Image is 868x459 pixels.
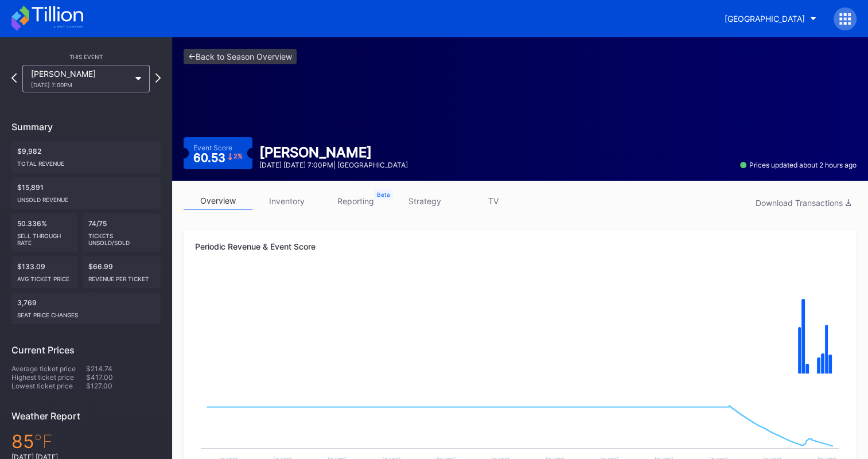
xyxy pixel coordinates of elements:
div: Prices updated about 2 hours ago [740,161,857,169]
a: reporting [321,192,390,210]
div: Average ticket price [11,364,86,373]
div: $66.99 [83,256,161,288]
div: seat price changes [17,307,155,318]
div: $127.00 [86,382,161,390]
div: [GEOGRAPHIC_DATA] [725,14,805,24]
div: Periodic Revenue & Event Score [195,242,845,251]
div: 60.53 [193,152,243,164]
a: inventory [252,192,321,210]
div: Current Prices [11,344,161,356]
div: $133.09 [11,256,78,288]
div: [PERSON_NAME] [259,144,408,161]
div: 85 [11,430,161,453]
div: Tickets Unsold/Sold [88,228,155,246]
div: Lowest ticket price [11,382,86,390]
a: <-Back to Season Overview [184,49,297,64]
div: 74/75 [83,213,161,252]
div: $214.74 [86,364,161,373]
div: 50.336% [11,213,78,252]
a: TV [459,192,528,210]
div: 2 % [233,153,243,160]
div: Sell Through Rate [17,228,72,246]
div: This Event [11,53,161,60]
div: $9,982 [11,141,161,173]
div: [DATE] [DATE] 7:00PM | [GEOGRAPHIC_DATA] [259,161,408,169]
div: Unsold Revenue [17,192,155,203]
div: $417.00 [86,373,161,382]
div: Weather Report [11,410,161,422]
div: $15,891 [11,177,161,209]
div: Avg ticket price [17,271,72,282]
div: Summary [11,121,161,133]
a: strategy [390,192,459,210]
div: Download Transactions [756,198,851,208]
div: [PERSON_NAME] [31,69,130,88]
span: ℉ [34,430,53,453]
div: Revenue per ticket [88,271,155,282]
button: Download Transactions [750,195,857,211]
a: overview [184,192,252,210]
div: 3,769 [11,293,161,324]
button: [GEOGRAPHIC_DATA] [716,8,825,29]
div: Total Revenue [17,155,155,167]
div: [DATE] 7:00PM [31,81,130,88]
div: Event Score [193,143,232,152]
svg: Chart title [195,271,844,386]
div: Highest ticket price [11,373,86,382]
